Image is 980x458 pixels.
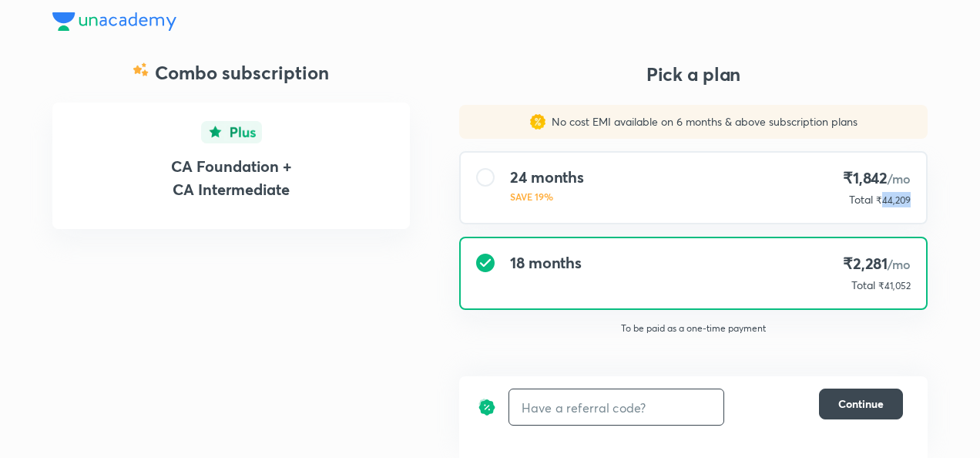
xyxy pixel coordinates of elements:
h4: ₹2,281 [843,254,911,274]
button: Continue [819,389,903,419]
h4: 18 months [510,254,582,272]
span: Continue [838,396,884,412]
span: ₹41,052 [878,280,911,291]
span: ₹44,209 [876,194,911,206]
p: SAVE 19% [510,190,584,204]
img: - [201,121,262,143]
h4: CA Foundation + CA Intermediate [167,155,296,201]
p: Total [849,192,873,207]
p: To be paid as a one-time payment [447,322,940,335]
img: - [133,62,149,77]
span: /mo [888,170,911,187]
h3: Combo subscription [155,62,329,84]
input: Have a referral code? [509,389,723,426]
h4: ₹1,842 [843,168,911,189]
img: discount [478,389,496,426]
h3: Pick a plan [459,62,928,86]
img: sales discount [530,114,545,130]
h4: 24 months [510,168,584,187]
p: No cost EMI available on 6 months & above subscription plans [545,114,857,130]
span: /mo [888,256,911,272]
p: Total [851,278,875,293]
img: Company Logo [52,12,176,31]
